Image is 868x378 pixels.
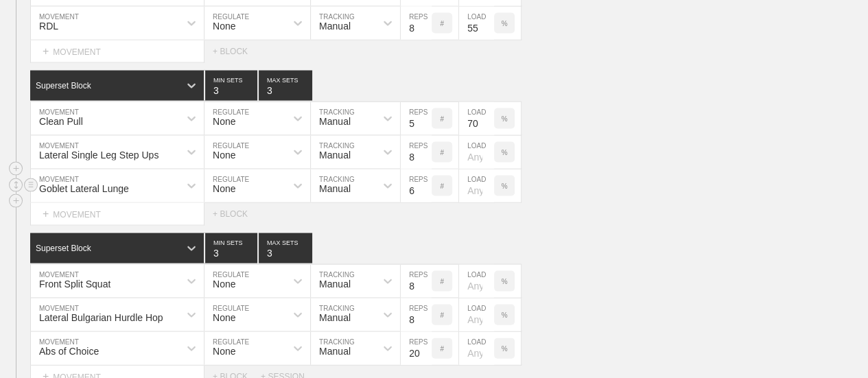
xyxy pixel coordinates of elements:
[502,182,508,190] p: %
[319,21,351,32] div: Manual
[459,298,494,331] input: Any
[502,345,508,353] p: %
[30,203,204,226] div: MOVEMENT
[39,150,159,161] div: Lateral Single Leg Step Ups
[319,116,351,127] div: Manual
[502,149,508,156] p: %
[213,346,235,357] div: None
[502,278,508,285] p: %
[43,45,49,57] span: +
[36,244,91,253] div: Superset Block
[502,311,508,319] p: %
[259,71,312,101] input: None
[43,208,49,220] span: +
[459,136,494,169] input: Any
[459,332,494,365] input: Any
[213,209,261,219] div: + BLOCK
[799,312,868,378] iframe: Chat Widget
[213,47,261,56] div: + BLOCK
[319,312,351,323] div: Manual
[502,115,508,123] p: %
[39,279,110,290] div: Front Split Squat
[440,20,444,27] p: #
[259,233,312,263] input: None
[213,183,235,194] div: None
[440,278,444,285] p: #
[213,116,235,127] div: None
[459,7,494,40] input: Any
[213,21,235,32] div: None
[39,183,129,194] div: Goblet Lateral Lunge
[213,312,235,323] div: None
[440,182,444,190] p: #
[39,346,99,357] div: Abs of Choice
[459,169,494,202] input: Any
[440,345,444,353] p: #
[440,115,444,123] p: #
[440,149,444,156] p: #
[459,265,494,298] input: Any
[36,81,91,91] div: Superset Block
[39,312,163,323] div: Lateral Bulgarian Hurdle Hop
[319,150,351,161] div: Manual
[459,102,494,135] input: Any
[319,279,351,290] div: Manual
[213,150,235,161] div: None
[213,279,235,290] div: None
[319,183,351,194] div: Manual
[30,40,204,63] div: MOVEMENT
[502,20,508,27] p: %
[39,21,58,32] div: RDL
[39,116,83,127] div: Clean Pull
[319,346,351,357] div: Manual
[440,311,444,319] p: #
